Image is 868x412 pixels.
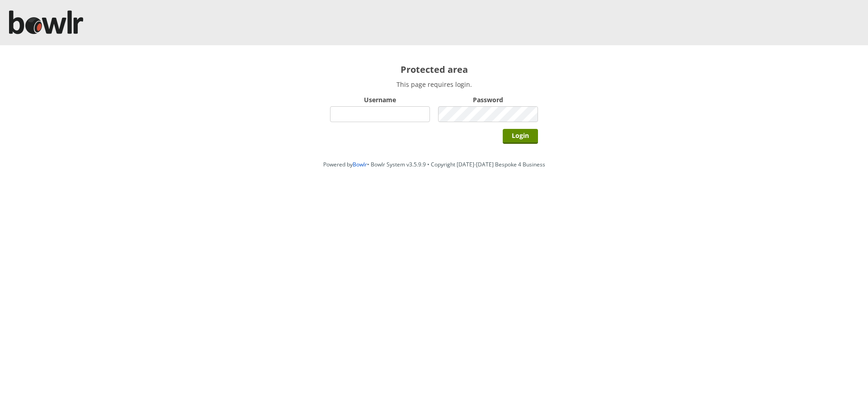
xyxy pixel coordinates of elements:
a: Bowlr [353,161,367,168]
span: Powered by • Bowlr System v3.5.9.9 • Copyright [DATE]-[DATE] Bespoke 4 Business [323,161,545,168]
label: Username [330,95,430,104]
label: Password [438,95,538,104]
input: Login [503,129,538,144]
h2: Protected area [330,63,538,76]
p: This page requires login. [330,80,538,89]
